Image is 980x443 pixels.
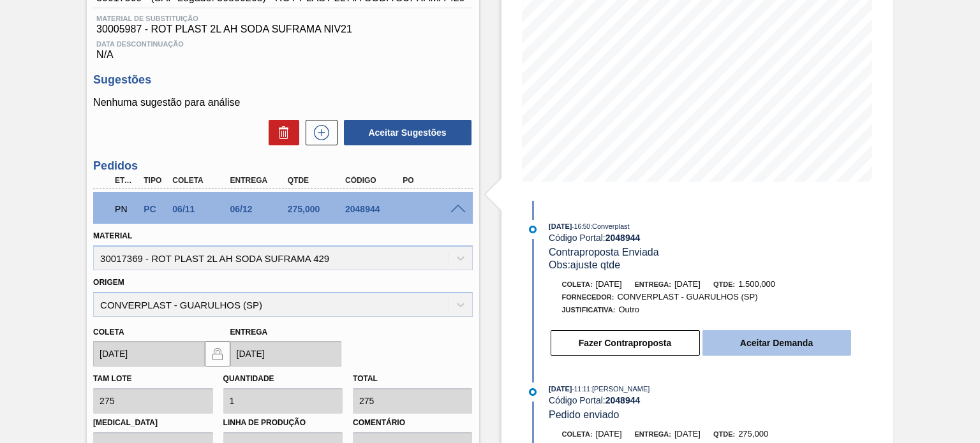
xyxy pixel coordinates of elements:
[549,409,619,420] span: Pedido enviado
[572,223,590,230] span: - 16:50
[169,176,232,185] div: Coleta
[713,430,735,438] span: Qtde:
[96,15,469,22] span: Material de Substituição
[635,430,671,438] span: Entrega:
[618,305,639,314] span: Outro
[562,306,616,314] span: Justificativa:
[285,176,348,185] div: Qtde
[299,120,338,145] div: Nova sugestão
[549,247,659,258] span: Contraproposta Enviada
[529,226,537,233] img: atual
[713,280,735,288] span: Qtde:
[262,120,299,145] div: Excluir Sugestões
[635,280,671,288] span: Entrega:
[93,35,472,61] div: N/A
[93,374,131,383] label: Tam lote
[205,341,230,367] button: locked
[93,97,472,108] p: Nenhuma sugestão para análise
[590,385,650,393] span: : [PERSON_NAME]
[702,330,851,356] button: Aceitar Demanda
[93,231,132,240] label: Material
[93,414,212,432] label: [MEDICAL_DATA]
[353,374,378,383] label: Total
[230,328,268,337] label: Entrega
[549,233,852,243] div: Código Portal:
[551,330,700,356] button: Fazer Contraproposta
[562,430,593,438] span: Coleta:
[605,395,641,405] strong: 2048944
[223,414,343,432] label: Linha de Produção
[549,222,572,230] span: [DATE]
[674,429,701,439] span: [DATE]
[549,385,572,393] span: [DATE]
[93,341,204,367] input: dd/mm/yyyy
[338,119,473,147] div: Aceitar Sugestões
[617,292,757,301] span: CONVERPLAST - GUARULHOS (SP)
[353,414,472,432] label: Comentário
[562,280,593,288] span: Coleta:
[112,176,140,185] div: Etapa
[96,24,469,35] span: 30005987 - ROT PLAST 2L AH SODA SUFRAMA NIV21
[169,204,232,214] div: 06/11/2025
[738,279,775,289] span: 1.500,000
[590,222,630,230] span: : Converplast
[230,341,341,367] input: dd/mm/yyyy
[285,204,348,214] div: 275,000
[399,176,463,185] div: PO
[140,204,169,214] div: Pedido de Compra
[342,176,405,185] div: Código
[93,73,472,87] h3: Sugestões
[342,204,405,214] div: 2048944
[140,176,169,185] div: Tipo
[115,204,137,214] p: PN
[605,233,641,243] strong: 2048944
[227,176,290,185] div: Entrega
[227,204,290,214] div: 06/12/2025
[96,40,469,48] span: Data Descontinuação
[596,279,622,289] span: [DATE]
[344,120,471,145] button: Aceitar Sugestões
[93,278,124,287] label: Origem
[674,279,701,289] span: [DATE]
[112,195,140,223] div: Pedido em Negociação
[93,159,472,173] h3: Pedidos
[223,374,274,383] label: Quantidade
[596,429,622,439] span: [DATE]
[529,388,537,396] img: atual
[572,386,590,393] span: - 11:11
[549,259,620,270] span: Obs: ajuste qtde
[549,395,852,405] div: Código Portal:
[738,429,768,439] span: 275,000
[93,328,124,337] label: Coleta
[562,293,614,301] span: Fornecedor:
[210,346,225,361] img: locked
